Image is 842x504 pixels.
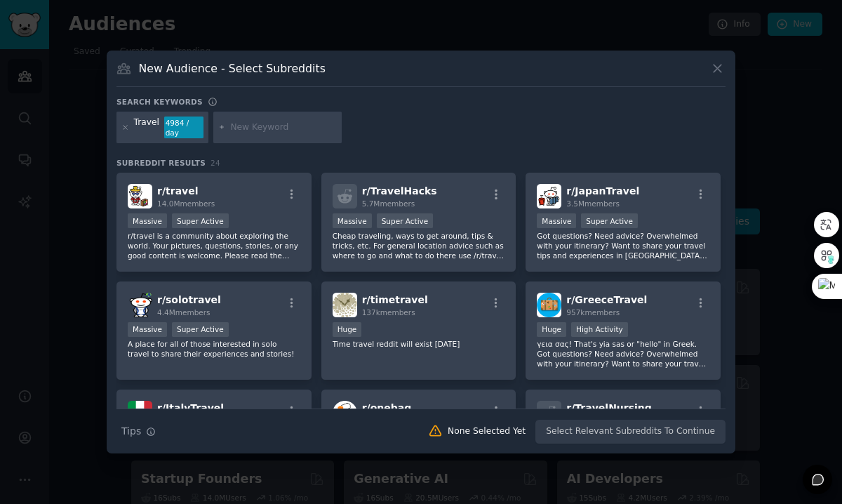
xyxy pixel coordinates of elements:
p: Time travel reddit will exist [DATE] [333,339,505,349]
span: r/ TravelNursing [566,402,652,413]
span: 957k members [566,308,620,317]
div: Super Active [581,213,638,228]
div: Massive [537,213,576,228]
span: 24 [210,159,220,167]
div: Huge [537,322,566,337]
img: JapanTravel [537,184,561,208]
div: Massive [128,213,167,228]
img: GreeceTravel [537,293,561,317]
div: Travel [134,117,159,139]
p: γεια σας! That's yia sas or "hello" in Greek. Got questions? Need advice? Overwhelmed with your i... [537,339,709,369]
img: onebag [333,401,357,425]
p: A place for all of those interested in solo travel to share their experiences and stories! [128,339,300,359]
div: Huge [333,322,362,337]
p: r/travel is a community about exploring the world. Your pictures, questions, stories, or any good... [128,231,300,260]
span: r/ onebag [362,402,412,413]
span: Subreddit Results [116,158,206,168]
div: Super Active [172,322,229,337]
span: r/ solotravel [157,294,221,305]
span: 4.4M members [157,308,210,317]
h3: New Audience - Select Subreddits [139,61,326,76]
p: Got questions? Need advice? Overwhelmed with your itinerary? Want to share your travel tips and e... [537,231,709,260]
span: r/ timetravel [362,294,428,305]
img: solotravel [128,293,152,317]
div: Massive [333,213,372,228]
span: r/ TravelHacks [362,185,437,197]
div: Massive [128,322,167,337]
span: r/ ItalyTravel [157,402,224,413]
img: ItalyTravel [128,401,152,425]
img: travel [128,184,152,208]
span: 3.5M members [566,199,620,208]
div: None Selected Yet [448,425,526,438]
p: Cheap traveling, ways to get around, tips & tricks, etc. For general location advice such as wher... [333,231,505,260]
span: r/ GreeceTravel [566,294,647,305]
div: High Activity [571,322,628,337]
div: 4984 / day [164,117,203,139]
span: r/ JapanTravel [566,185,639,197]
span: 14.0M members [157,199,215,208]
h3: Search keywords [116,97,203,107]
div: Super Active [377,213,434,228]
button: Tips [116,419,161,444]
span: 137k members [362,308,415,317]
div: Super Active [172,213,229,228]
img: timetravel [333,293,357,317]
span: Tips [121,424,141,439]
span: r/ travel [157,185,199,197]
span: 5.7M members [362,199,415,208]
input: New Keyword [230,121,337,134]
